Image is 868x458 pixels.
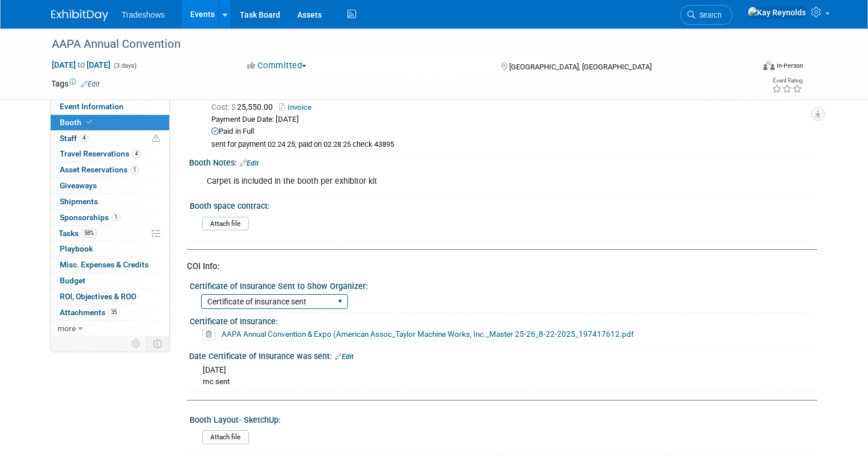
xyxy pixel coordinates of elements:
div: Carpet is included in the booth per exhibitor kit [199,170,695,193]
span: Misc. Expenses & Credits [60,260,149,269]
div: Booth Notes: [189,154,817,169]
a: ROI, Objectives & ROO [51,289,169,304]
div: sent for payment 02 24 25; paid on 02 28 25 check 43895 [211,140,809,150]
div: Certificate of Insurance Sent to Show Organizer: [190,278,812,292]
a: Sponsorships1 [51,210,169,225]
img: Format-Inperson.png [763,61,775,70]
a: AAPA Annual Convention & Expo (American Assoc_Taylor Machine Works, Inc._Master 25-26_8-22-2025_1... [222,329,634,339]
i: Booth reservation complete [87,119,92,125]
div: AAPA Annual Convention [48,34,739,55]
span: Sponsorships [60,213,120,222]
span: more [58,324,76,333]
span: to [76,60,87,69]
span: Cost: $ [211,102,237,112]
a: Budget [51,273,169,288]
div: Event Rating [772,78,803,84]
td: Personalize Event Tab Strip [126,336,146,351]
span: Staff [60,134,88,143]
span: [DATE] [203,365,226,374]
span: Asset Reservations [60,165,139,174]
span: Tasks [59,229,97,238]
span: Attachments [60,308,120,317]
img: ExhibitDay [51,10,108,21]
a: Delete attachment? [202,331,220,339]
span: Event Information [60,102,124,111]
a: Booth [51,115,169,130]
span: Potential Scheduling Conflict -- at least one attendee is tagged in another overlapping event. [152,134,160,144]
span: Playbook [60,244,93,253]
a: Travel Reservations4 [51,146,169,162]
div: In-Person [776,61,803,70]
div: Reserved [198,85,809,150]
span: 4 [132,150,141,158]
div: Booth space contract: [190,197,812,212]
td: Tags [51,78,100,89]
a: Edit [240,159,259,167]
a: Event Information [51,99,169,114]
div: mc sent [203,377,809,387]
div: Date Certificate of Insurance was sent: [189,348,817,362]
div: Payment Due Date: [DATE] [211,114,809,125]
span: Search [695,11,722,19]
span: 58% [81,229,97,237]
a: Invoice [279,103,317,112]
div: Event Format [692,59,803,76]
td: Toggle Event Tabs [146,336,169,351]
span: Booth [60,118,95,127]
div: Paid in Full [211,126,809,137]
span: 35 [108,308,120,316]
a: Edit [335,353,354,361]
a: Edit [81,80,100,88]
div: Certificate of Insurance: [190,313,812,327]
span: Travel Reservations [60,149,141,158]
img: Kay Reynolds [747,6,806,19]
span: [GEOGRAPHIC_DATA], [GEOGRAPHIC_DATA] [509,63,652,71]
span: 1 [112,213,120,221]
a: Giveaways [51,178,169,193]
span: Budget [60,276,85,285]
span: 1 [130,166,139,174]
span: ROI, Objectives & ROO [60,292,136,301]
a: Tasks58% [51,226,169,241]
a: Search [680,5,732,25]
span: Tradeshows [122,10,165,19]
span: 4 [80,134,88,142]
a: Misc. Expenses & Credits [51,257,169,273]
a: Asset Reservations1 [51,162,169,178]
span: Giveaways [60,181,97,190]
span: Shipments [60,197,98,206]
div: COI Info: [187,261,809,273]
div: Booth Layout- SketchUp: [190,411,812,426]
span: 25,550.00 [211,102,277,112]
a: Shipments [51,194,169,209]
span: (3 days) [113,62,137,69]
a: Staff4 [51,131,169,146]
a: Playbook [51,241,169,257]
span: [DATE] [DATE] [51,60,111,70]
a: more [51,321,169,336]
a: Attachments35 [51,305,169,320]
button: Committed [243,60,311,72]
